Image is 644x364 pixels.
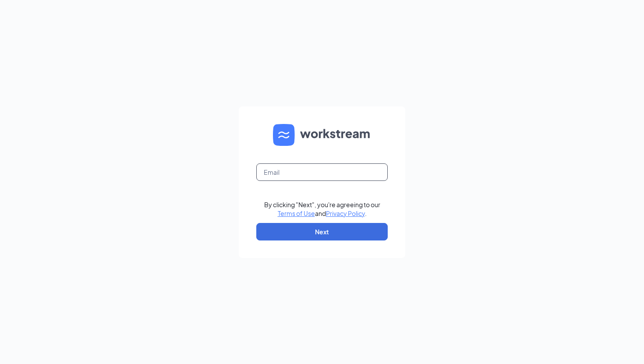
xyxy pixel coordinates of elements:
[278,209,315,217] a: Terms of Use
[256,163,388,181] input: Email
[264,200,380,218] div: By clicking "Next", you're agreeing to our and .
[256,223,388,240] button: Next
[326,209,365,217] a: Privacy Policy
[273,124,371,146] img: WS logo and Workstream text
